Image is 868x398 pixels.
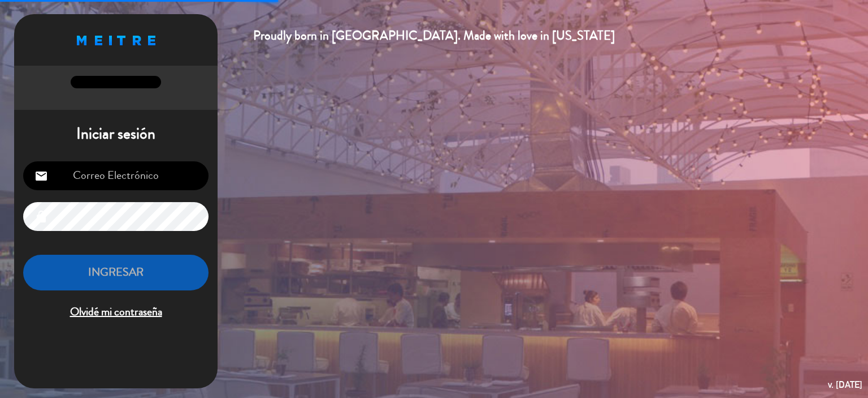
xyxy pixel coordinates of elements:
i: email [34,169,48,183]
input: Correo Electrónico [23,161,209,190]
h1: Iniciar sesión [14,125,218,144]
div: v. [DATE] [828,377,862,392]
span: Olvidé mi contraseña [23,303,209,322]
i: lock [34,210,48,224]
button: INGRESAR [23,255,209,290]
